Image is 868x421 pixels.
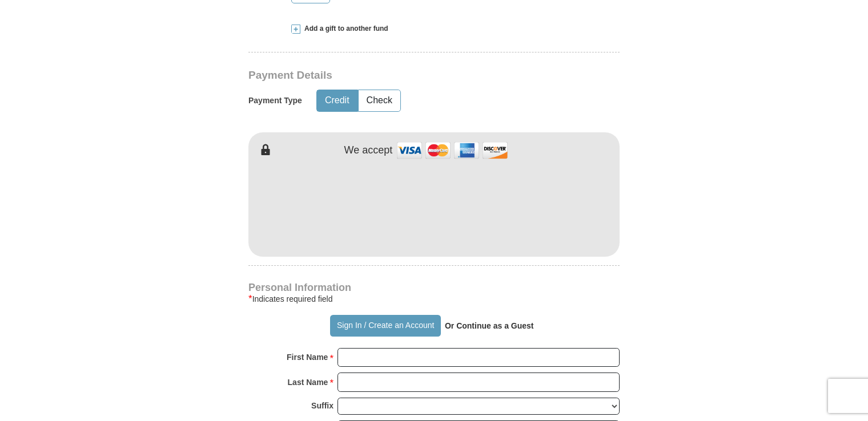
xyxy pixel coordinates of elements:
[330,315,440,337] button: Sign In / Create an Account
[395,138,509,163] img: credit cards accepted
[311,398,333,414] strong: Suffix
[248,96,302,106] h5: Payment Type
[248,292,620,306] div: Indicates required field
[288,374,328,390] strong: Last Name
[287,349,328,365] strong: First Name
[300,24,388,34] span: Add a gift to another fund
[317,90,357,111] button: Credit
[248,283,620,292] h4: Personal Information
[248,69,540,82] h3: Payment Details
[359,90,400,111] button: Check
[344,144,393,157] h4: We accept
[445,321,534,330] strong: Or Continue as a Guest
